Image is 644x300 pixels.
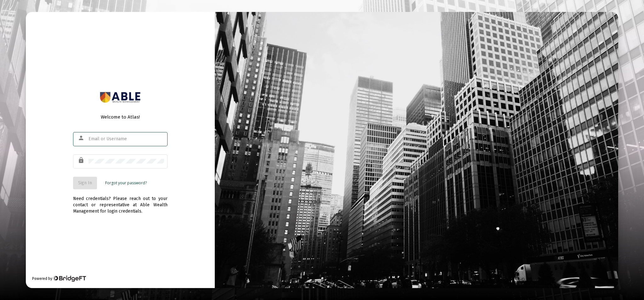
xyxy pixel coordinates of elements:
[32,275,86,282] div: Powered by
[73,177,97,189] button: Sign In
[78,134,85,142] mat-icon: person
[78,180,92,186] span: Sign In
[88,136,164,142] input: Email or Username
[78,157,85,164] mat-icon: lock
[73,189,168,214] div: Need credentials? Please reach out to your contact or representative at Able Wealth Management fo...
[105,180,147,186] a: Forgot your password?
[53,275,86,282] img: Bridge Financial Technology Logo
[100,86,140,109] img: Logo
[73,114,168,120] div: Welcome to Atlas!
